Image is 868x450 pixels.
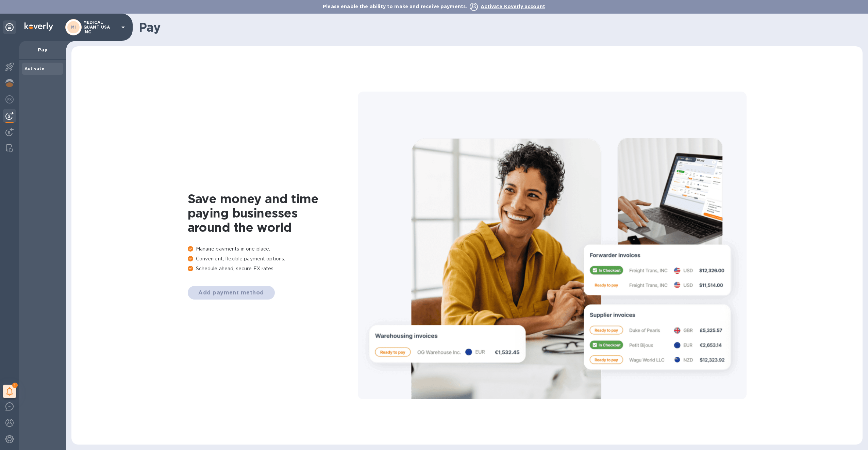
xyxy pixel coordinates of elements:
[188,192,358,235] h1: Save money and time paying businesses around the world
[188,245,358,253] p: Manage payments in one place.
[24,22,53,31] img: Logo
[12,383,18,388] span: 1
[481,4,545,9] span: Activate Koverly account
[24,46,61,53] p: Pay
[188,265,358,272] p: Schedule ahead, secure FX rates.
[83,20,117,34] p: MEDICAL QUANT USA INC
[3,20,16,34] div: Unpin categories
[71,25,76,30] b: MI
[188,255,358,262] p: Convenient, flexible payment options.
[5,95,14,103] img: Foreign exchange
[139,20,857,34] h1: Pay
[24,66,44,71] b: Activate
[323,4,545,9] b: Please enable the ability to make and receive payments.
